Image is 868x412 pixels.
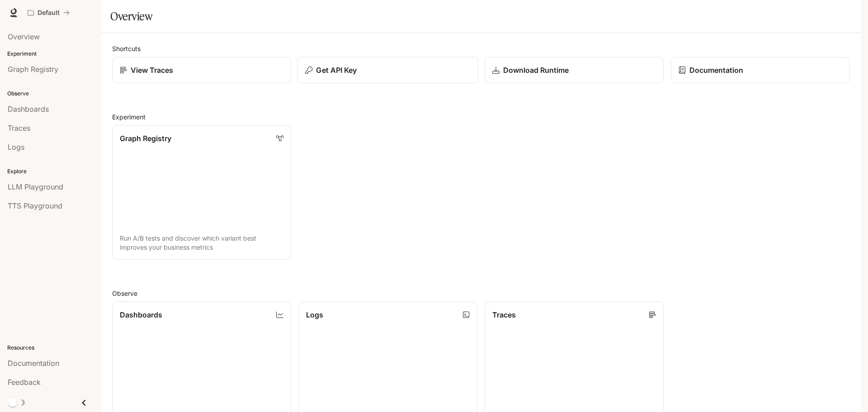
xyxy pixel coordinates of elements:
button: All workspaces [24,4,74,22]
a: View Traces [112,57,291,83]
a: Graph RegistryRun A/B tests and discover which variant best improves your business metrics [112,125,291,260]
a: Documentation [671,57,850,83]
button: Get API Key [297,57,478,84]
p: Traces [492,309,516,320]
a: Download Runtime [485,57,664,83]
p: Download Runtime [503,65,569,76]
p: Graph Registry [120,133,171,144]
p: Logs [306,309,323,320]
p: Run A/B tests and discover which variant best improves your business metrics [120,234,283,252]
p: Get API Key [316,65,357,76]
p: Dashboards [120,309,162,320]
p: Default [38,9,60,17]
h1: Overview [110,7,152,25]
h2: Experiment [112,112,850,122]
p: Documentation [689,65,743,76]
h2: Shortcuts [112,44,850,53]
p: View Traces [131,65,173,76]
h2: Observe [112,289,850,298]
